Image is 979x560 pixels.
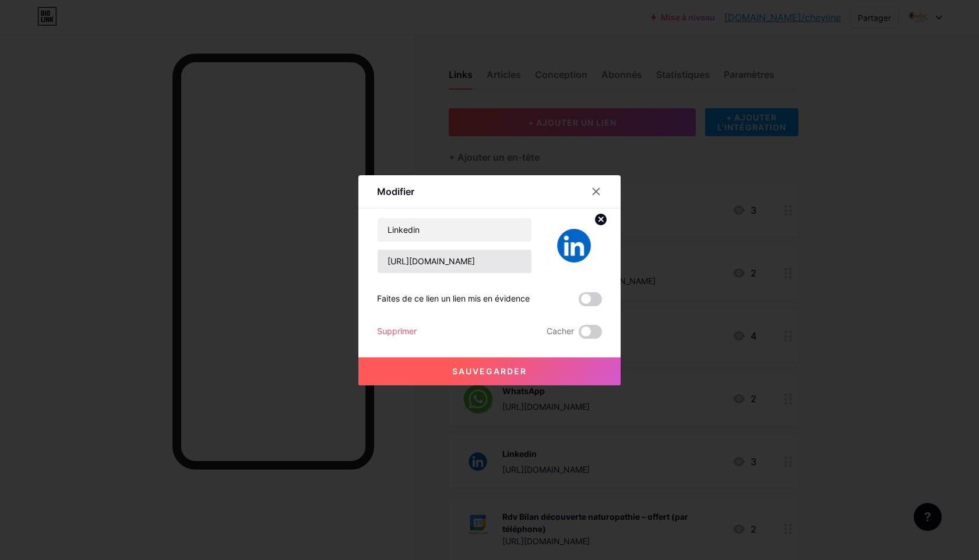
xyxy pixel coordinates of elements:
[358,357,621,385] button: Sauvegarder
[452,366,527,376] font: Sauvegarder
[377,326,417,336] font: Supprimer
[377,293,530,303] font: Faites de ce lien un lien mis en évidence
[378,250,531,273] input: URL
[378,218,531,242] input: Titre
[546,218,602,274] img: lien_vignette
[377,186,414,197] font: Modifier
[547,326,574,336] font: Cacher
